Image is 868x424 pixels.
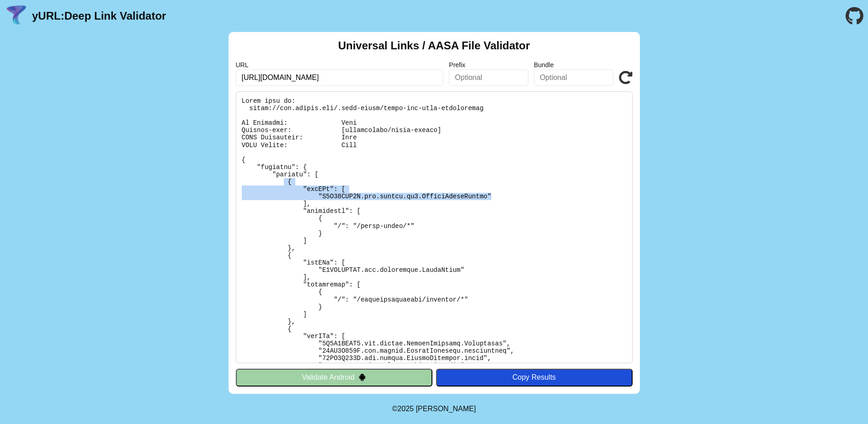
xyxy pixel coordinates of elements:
[5,4,28,28] img: yURL Logo
[32,10,166,22] a: yURL:Deep Link Validator
[416,405,476,413] a: Michael Ibragimchayev's Personal Site
[358,373,366,381] img: droidIcon.svg
[449,61,528,69] label: Prefix
[436,369,633,386] button: Copy Results
[236,69,444,86] input: Required
[398,405,414,413] span: 2025
[236,61,444,69] label: URL
[236,369,432,386] button: Validate Android
[236,91,633,363] pre: Lorem ipsu do: sitam://con.adipis.eli/.sedd-eiusm/tempo-inc-utla-etdoloremag Al Enimadmi: Veni Qu...
[392,394,476,424] footer: ©
[441,373,628,382] div: Copy Results
[338,39,530,52] h2: Universal Links / AASA File Validator
[449,69,528,86] input: Optional
[534,69,613,86] input: Optional
[534,61,613,69] label: Bundle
